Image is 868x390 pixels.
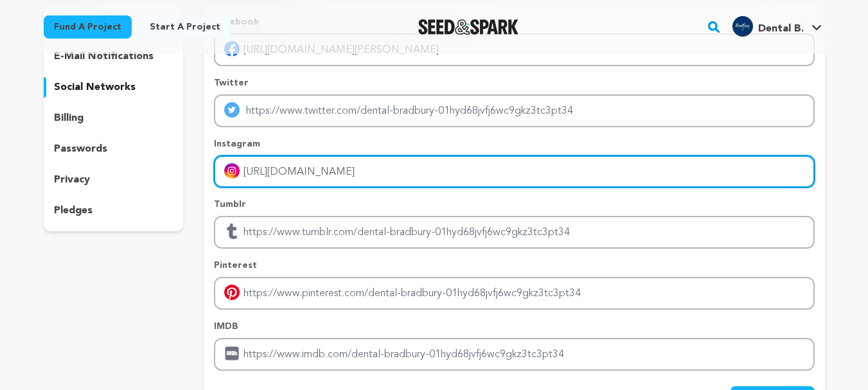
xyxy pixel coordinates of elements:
button: passwords [44,139,184,159]
div: Dental B.'s Profile [732,16,804,37]
input: Enter pinterest profile link [214,277,814,310]
button: pledges [44,200,184,221]
p: billing [54,111,84,126]
span: Dental B. [758,24,804,34]
p: Instagram [214,137,814,150]
p: e-mail notifications [54,49,154,64]
img: Seed&Spark Logo Dark Mode [418,19,519,35]
p: pledges [54,203,93,218]
img: instagram-mobile.svg [224,163,240,179]
img: pinterest-mobile.svg [224,285,240,300]
a: Seed&Spark Homepage [418,19,519,35]
button: privacy [44,170,184,190]
input: Enter IMDB profile link [214,338,814,371]
span: Dental B.'s Profile [730,13,824,40]
input: Enter tubmlr profile link [214,216,814,249]
p: Twitter [214,76,814,89]
img: twitter-mobile.svg [224,102,240,118]
p: IMDB [214,320,814,333]
button: social networks [44,77,184,98]
img: tumblr.svg [224,224,240,239]
img: 4c06ee156e1ecf63.png [732,16,753,37]
p: social networks [54,80,136,95]
button: e-mail notifications [44,46,184,67]
p: passwords [54,141,107,157]
a: Fund a project [44,15,132,39]
img: imdb.svg [224,346,240,361]
a: Dental B.'s Profile [730,13,824,37]
button: billing [44,108,184,129]
input: Enter instagram handle link [214,155,814,188]
p: Pinterest [214,259,814,272]
p: Tumblr [214,198,814,211]
p: privacy [54,172,90,188]
a: Start a project [139,15,231,39]
input: Enter twitter profile link [214,94,814,127]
